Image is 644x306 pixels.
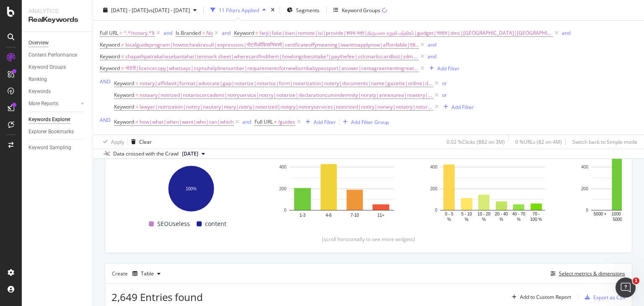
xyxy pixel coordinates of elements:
[129,267,164,280] button: Table
[124,27,155,39] span: ^.*/notary.*$
[447,217,451,222] text: %
[121,65,124,72] span: ≠
[29,63,87,72] a: Keyword Groups
[113,150,179,158] div: Data crossed with the Crawl
[148,6,190,13] span: vs [DATE] - [DATE]
[512,212,526,216] text: 40 - 70
[29,63,66,72] div: Keyword Groups
[461,212,472,216] text: 5 - 10
[219,6,259,13] div: 11 Filters Applied
[269,6,276,14] div: times
[581,187,588,191] text: 200
[135,118,138,125] span: ≠
[205,219,226,229] span: content
[100,65,120,72] span: Keyword
[125,51,419,62] span: shapathpatrakahasebantahai|tenmark sheet|wherecanifindthem|howlongdoesittake?|paythefee|sslcmarks...
[351,213,359,218] text: 7-10
[29,99,78,108] a: More Reports
[633,277,639,284] span: 1
[207,3,269,17] button: 11 Filters Applied
[478,212,491,216] text: 10 - 20
[509,290,571,304] button: Add to Custom Report
[427,141,558,223] svg: A chart.
[435,208,437,213] text: 0
[29,7,86,15] div: Analytics
[206,27,213,39] span: No
[140,116,234,128] span: how|what|when|want|who|can|which
[29,143,71,152] div: Keyword Sampling
[569,135,637,148] button: Switch back to Simple mode
[135,91,138,99] span: =
[442,91,447,99] div: or
[445,212,453,216] text: 0 - 5
[164,29,172,36] div: and
[515,138,562,145] div: 0 % URLs ( 82 on 4M )
[114,80,134,87] span: Keyword
[125,161,256,213] svg: A chart.
[140,101,433,113] span: lawyer|notrization|nottry|nautary|ntary|notriy|noterized|notqry|notoryservices|notorized|notiry|n...
[274,118,277,125] span: ≠
[29,39,49,47] div: Overview
[202,29,205,36] span: =
[612,212,623,216] text: 1000 -
[179,149,208,159] button: [DATE]
[164,29,172,37] button: and
[428,41,436,48] div: and
[100,116,111,124] button: AND
[100,3,200,17] button: [DATE] - [DATE]vs[DATE] - [DATE]
[314,118,336,125] div: Add Filter
[430,187,437,191] text: 200
[29,15,86,25] div: RealKeywords
[342,6,380,13] div: Keyword Groups
[559,270,625,277] div: Select metrics & dimensions
[242,118,251,125] div: and
[581,165,588,170] text: 400
[29,87,87,96] a: Keywords
[447,138,505,145] div: 0.02 % Clicks ( 882 on 3M )
[562,29,571,37] button: and
[125,62,419,74] span: नोटेरी|licencecopy|whatsays|csjmuhelplinenumber|requirementsfornewbornbabypassport|answer|rentagr...
[100,53,120,60] span: Keyword
[279,187,286,191] text: 200
[586,208,588,213] text: 0
[260,27,553,39] span: farji|fake|loan|remote|isi|provide|शपथ पत्र|திருமண உறுதி பத்திரம்|gadget|नावात|dmc|[GEOGRAPHIC_DA...
[114,118,134,125] span: Keyword
[29,87,51,96] div: Keywords
[283,3,323,17] button: Segments
[100,29,118,36] span: Full URL
[29,115,70,124] div: Keywords Explorer
[442,91,447,99] button: or
[547,269,625,279] button: Select metrics & dimensions
[242,118,251,126] button: and
[255,29,258,36] span: ≠
[112,267,164,280] div: Create
[254,118,273,125] span: Full URL
[29,51,77,60] div: Content Performance
[426,63,460,73] button: Add Filter
[428,41,436,49] button: and
[615,277,636,298] iframe: Intercom live chat
[140,89,433,101] span: notaary|notrized|notariocercademi|notryservice|notrry|noterise|declarationcumindemnity|noraty|ann...
[465,217,468,222] text: %
[29,75,47,84] div: Ranking
[299,213,306,218] text: 1-3
[428,53,436,60] div: and
[326,213,332,218] text: 4-6
[278,116,295,128] span: /guides
[330,3,390,17] button: Keyword Groups
[582,290,626,304] button: Export as CSV
[100,41,120,48] span: Keyword
[222,29,231,36] div: and
[176,29,201,36] span: Is Branded
[276,141,407,223] svg: A chart.
[572,138,637,145] div: Switch back to Simple mode
[141,271,154,276] div: Table
[182,150,198,158] span: 2025 Sep. 1st
[562,29,571,36] div: and
[613,217,623,222] text: 5000
[340,117,389,127] button: Add Filter Group
[111,138,124,145] div: Apply
[279,165,286,170] text: 400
